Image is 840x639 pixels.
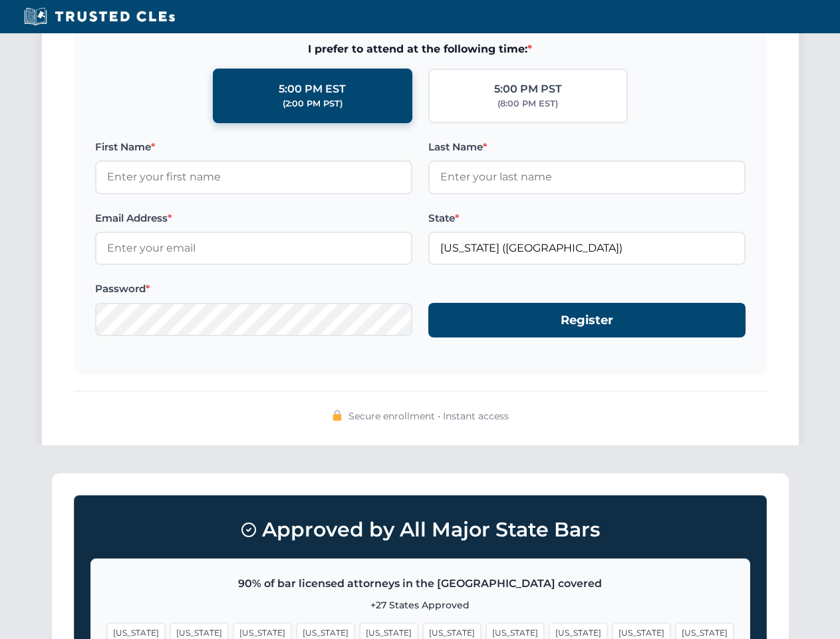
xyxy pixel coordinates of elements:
[349,409,509,423] span: Secure enrollment • Instant access
[95,232,412,265] input: Enter your email
[428,160,746,194] input: Enter your last name
[428,210,746,226] label: State
[90,512,750,548] h3: Approved by All Major State Bars
[95,210,412,226] label: Email Address
[107,598,734,612] p: +27 States Approved
[95,41,746,58] span: I prefer to attend at the following time:
[20,7,179,27] img: Trusted CLEs
[428,303,746,338] button: Register
[283,97,343,110] div: (2:00 PM PST)
[95,160,412,194] input: Enter your first name
[95,281,412,297] label: Password
[332,410,343,421] img: 🔒
[279,81,346,98] div: 5:00 PM EST
[95,139,412,155] label: First Name
[494,81,562,98] div: 5:00 PM PST
[497,97,558,110] div: (8:00 PM EST)
[107,575,734,592] p: 90% of bar licensed attorneys in the [GEOGRAPHIC_DATA] covered
[428,139,746,155] label: Last Name
[428,232,746,265] input: California (CA)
